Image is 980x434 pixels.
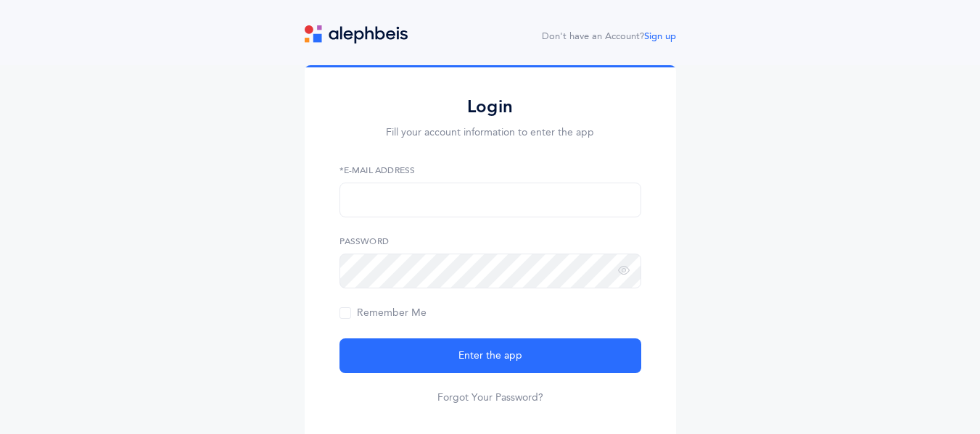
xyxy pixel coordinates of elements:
[339,96,641,118] h2: Login
[339,164,641,177] label: *E-Mail Address
[542,30,676,44] div: Don't have an Account?
[305,25,408,43] img: logo.svg
[437,391,543,405] a: Forgot Your Password?
[339,235,641,248] label: Password
[339,125,641,141] p: Fill your account information to enter the app
[458,349,522,364] span: Enter the app
[644,31,676,41] a: Sign up
[339,307,427,319] span: Remember Me
[339,338,641,373] button: Enter the app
